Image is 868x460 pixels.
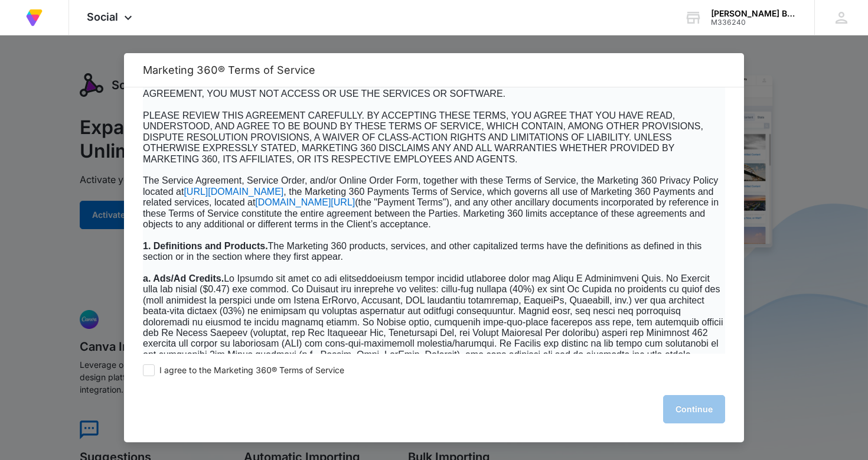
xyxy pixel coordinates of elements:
[87,11,118,23] span: Social
[255,197,355,207] span: [DOMAIN_NAME][URL]
[143,110,703,164] span: PLEASE REVIEW THIS AGREEMENT CAREFULLY. BY ACCEPTING THESE TERMS, YOU AGREE THAT YOU HAVE READ, U...
[184,187,283,197] span: [URL][DOMAIN_NAME]
[143,175,718,196] span: The Service Agreement, Service Order, and/or Online Order Form, together with these Terms of Serv...
[143,241,151,251] span: 1.
[154,241,268,251] b: Definitions and Products.
[143,187,713,207] span: , the Marketing 360 Payments Terms of Service, which governs all use of Marketing 360 Payments an...
[184,187,283,197] a: [URL][DOMAIN_NAME]
[663,395,725,423] button: Continue
[143,273,224,283] span: a. Ads/Ad Credits.
[711,18,797,27] div: account id
[143,197,719,229] span: (the "Payment Terms"), and any other ancillary documents incorporated by reference in these Terms...
[143,241,701,262] span: The Marketing 360 products, services, and other capitalized terms have the definitions as defined...
[143,64,725,76] h2: Marketing 360® Terms of Service
[24,7,45,28] img: Volusion
[255,198,355,207] a: [DOMAIN_NAME][URL]
[159,365,344,376] span: I agree to the Marketing 360® Terms of Service
[711,9,797,18] div: account name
